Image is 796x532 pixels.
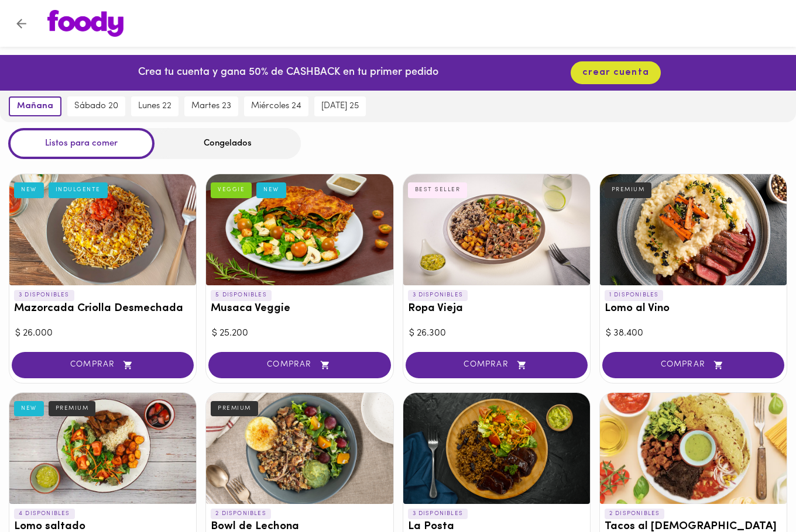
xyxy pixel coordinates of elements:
button: lunes 22 [131,96,179,116]
button: mañana [9,96,61,116]
div: Congelados [155,128,301,159]
button: Volver [7,9,36,38]
h3: Lomo al Vino [605,303,782,315]
div: PREMIUM [605,182,652,198]
div: $ 26.300 [409,327,584,340]
button: COMPRAR [208,352,390,378]
button: [DATE] 25 [314,96,366,116]
button: miércoles 24 [244,96,308,116]
button: martes 23 [184,96,238,116]
div: $ 25.200 [212,327,387,340]
button: COMPRAR [406,352,588,378]
span: martes 23 [191,101,231,112]
p: Crea tu cuenta y gana 50% de CASHBACK en tu primer pedido [138,65,438,81]
span: miércoles 24 [251,101,301,112]
p: 1 DISPONIBLES [605,290,664,300]
div: Tacos al Pastor [600,393,787,504]
span: crear cuenta [582,67,649,78]
div: Mazorcada Criolla Desmechada [9,174,196,285]
div: Lomo saltado [9,393,196,504]
p: 3 DISPONIBLES [408,509,468,519]
p: 2 DISPONIBLES [211,509,271,519]
button: sábado 20 [67,96,125,116]
span: COMPRAR [420,360,573,370]
div: VEGGIE [211,182,252,198]
p: 5 DISPONIBLES [211,290,272,300]
div: Bowl de Lechona [206,393,393,504]
button: crear cuenta [571,61,661,84]
div: Listos para comer [8,128,155,159]
iframe: Messagebird Livechat Widget [728,464,784,520]
span: lunes 22 [138,101,171,112]
p: 3 DISPONIBLES [14,290,74,300]
div: La Posta [403,393,590,504]
div: NEW [256,182,286,198]
div: INDULGENTE [49,182,108,198]
span: COMPRAR [223,360,376,370]
div: NEW [14,182,44,198]
span: COMPRAR [26,360,179,370]
div: Musaca Veggie [206,174,393,285]
span: [DATE] 25 [321,101,359,112]
h3: Musaca Veggie [211,303,388,315]
img: logo.png [47,10,123,37]
div: Lomo al Vino [600,174,787,285]
h3: Ropa Vieja [408,303,585,315]
span: mañana [17,101,53,112]
span: sábado 20 [74,101,118,112]
div: $ 38.400 [606,327,781,340]
div: BEST SELLER [408,182,468,198]
span: COMPRAR [617,360,770,370]
div: $ 26.000 [15,327,190,340]
div: PREMIUM [211,401,258,416]
div: PREMIUM [49,401,96,416]
button: COMPRAR [602,352,784,378]
h3: Mazorcada Criolla Desmechada [14,303,191,315]
p: 4 DISPONIBLES [14,509,75,519]
div: NEW [14,401,44,416]
p: 2 DISPONIBLES [605,509,665,519]
p: 3 DISPONIBLES [408,290,468,300]
div: Ropa Vieja [403,174,590,285]
button: COMPRAR [12,352,194,378]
